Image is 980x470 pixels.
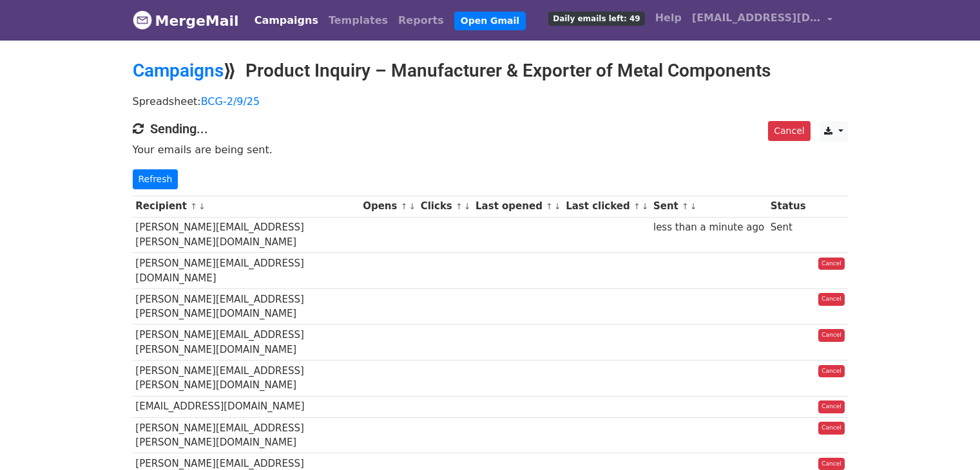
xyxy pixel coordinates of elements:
[360,196,418,217] th: Opens
[692,10,821,26] span: [EMAIL_ADDRESS][DOMAIN_NAME]
[401,202,408,211] a: ↑
[133,60,848,82] h2: ⟫ Product Inquiry – Manufacturer & Exporter of Metal Components
[190,202,197,211] a: ↑
[133,10,152,30] img: MergeMail logo
[543,5,649,31] a: Daily emails left: 49
[133,60,224,81] a: Campaigns
[198,202,206,211] a: ↓
[408,202,416,211] a: ↓
[562,196,650,217] th: Last clicked
[642,202,649,211] a: ↓
[201,95,260,108] a: BCG-2/9/25
[767,217,809,253] td: Sent
[133,217,360,253] td: [PERSON_NAME][EMAIL_ADDRESS][PERSON_NAME][DOMAIN_NAME]
[546,202,553,211] a: ↑
[650,196,767,217] th: Sent
[456,202,463,211] a: ↑
[323,8,393,33] a: Templates
[768,121,810,141] a: Cancel
[133,196,360,217] th: Recipient
[472,196,562,217] th: Last opened
[682,202,689,211] a: ↑
[818,293,845,306] a: Cancel
[133,324,360,361] td: [PERSON_NAME][EMAIL_ADDRESS][PERSON_NAME][DOMAIN_NAME]
[393,8,449,33] a: Reports
[133,121,848,136] h4: Sending...
[687,5,838,35] a: [EMAIL_ADDRESS][DOMAIN_NAME]
[548,12,644,26] span: Daily emails left: 49
[133,95,848,108] p: Spreadsheet:
[454,12,526,30] a: Open Gmail
[133,396,360,417] td: [EMAIL_ADDRESS][DOMAIN_NAME]
[650,5,687,31] a: Help
[818,258,845,270] a: Cancel
[133,417,360,453] td: [PERSON_NAME][EMAIL_ADDRESS][PERSON_NAME][DOMAIN_NAME]
[633,202,640,211] a: ↑
[554,202,561,211] a: ↓
[133,253,360,289] td: [PERSON_NAME][EMAIL_ADDRESS][DOMAIN_NAME]
[818,422,845,435] a: Cancel
[133,169,178,189] a: Refresh
[418,196,472,217] th: Clicks
[249,8,323,33] a: Campaigns
[767,196,809,217] th: Status
[818,365,845,378] a: Cancel
[133,143,848,156] p: Your emails are being sent.
[690,202,697,211] a: ↓
[464,202,471,211] a: ↓
[133,288,360,324] td: [PERSON_NAME][EMAIL_ADDRESS][PERSON_NAME][DOMAIN_NAME]
[133,361,360,397] td: [PERSON_NAME][EMAIL_ADDRESS][PERSON_NAME][DOMAIN_NAME]
[653,220,764,235] div: less than a minute ago
[818,329,845,342] a: Cancel
[818,400,845,413] a: Cancel
[133,7,239,34] a: MergeMail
